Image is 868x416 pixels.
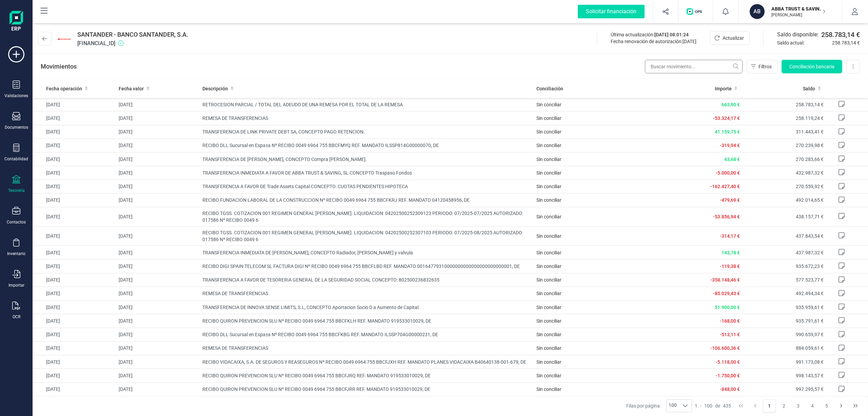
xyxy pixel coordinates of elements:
[715,305,740,310] span: 51.900,00 €
[536,157,561,162] span: Sin conciliar
[710,31,750,45] button: Actualizar
[716,373,740,378] span: -1.750,00 €
[743,301,826,314] td: 935.959,61 €
[724,157,740,162] span: 43,68 €
[77,39,188,48] span: [FINANCIAL_ID]
[723,35,744,41] span: Actualizar
[645,60,743,73] input: Buscar movimiento...
[536,359,561,365] span: Sin conciliar
[832,39,860,46] span: 258.783,14 €
[849,399,862,412] button: Last Page
[792,399,805,412] button: Page 3
[33,301,116,314] td: [DATE]
[7,251,25,256] div: Inventario
[116,166,199,180] td: [DATE]
[713,115,740,121] span: -53.324,17 €
[116,328,199,341] td: [DATE]
[710,184,740,189] span: -162.427,40 €
[777,399,790,412] button: Page 2
[806,399,819,412] button: Page 4
[743,180,826,193] td: 270.559,92 €
[687,8,705,15] img: Logo de OPS
[33,152,116,166] td: [DATE]
[777,31,818,39] span: Saldo disponible:
[734,399,747,412] button: First Page
[41,62,77,71] p: Movimientos
[683,39,696,44] span: [DATE]
[116,207,199,227] td: [DATE]
[536,318,561,324] span: Sin conciliar
[743,355,826,369] td: 991.173,08 €
[33,139,116,152] td: [DATE]
[723,402,731,409] span: 435
[722,102,740,107] span: 663,90 €
[695,402,697,409] span: 1
[715,85,732,92] span: Importe
[683,1,709,22] button: Logo de OPS
[716,170,740,176] span: -5.000,00 €
[33,341,116,355] td: [DATE]
[33,111,116,125] td: [DATE]
[116,341,199,355] td: [DATE]
[743,287,826,300] td: 492.494,34 €
[747,1,834,22] button: ABABBA TRUST & SAVING SL[PERSON_NAME]
[611,38,696,45] div: Fecha renovación de autorización:
[536,102,561,107] span: Sin conciliar
[33,382,116,396] td: [DATE]
[33,193,116,207] td: [DATE]
[743,166,826,180] td: 432.987,32 €
[743,98,826,111] td: 258.783,14 €
[749,399,762,412] button: Previous Page
[743,259,826,273] td: 935.672,23 €
[7,219,26,225] div: Contactos
[116,180,199,193] td: [DATE]
[743,273,826,287] td: 577.523,77 €
[789,63,834,70] span: Conciliación bancaria
[8,188,25,193] div: Tesorería
[33,98,116,111] td: [DATE]
[116,314,199,328] td: [DATE]
[536,291,561,296] span: Sin conciliar
[33,328,116,341] td: [DATE]
[743,111,826,125] td: 258.119,24 €
[536,233,561,239] span: Sin conciliar
[654,32,689,37] span: [DATE] 08:01:24
[9,11,23,33] img: Logo Finanedi
[202,229,531,243] span: RECIBO TGSS. COTIZACION 001 REGIMEN GENERAL [PERSON_NAME]. LIQUIDACION: 04202500252307103 PERIODO...
[202,101,531,108] span: RETROCESION PARCIAL / TOTAL DEL ADEUDO DE UNA REMESA POR EL TOTAL DE LA REMESA
[743,382,826,396] td: 997.295,57 €
[536,170,561,176] span: Sin conciliar
[202,128,531,135] span: TRANSFERENCIA DE LINK PRIVATE DEBT SA, CONCEPTO PAGO RETENCION.
[116,139,199,152] td: [DATE]
[743,341,826,355] td: 884.059,61 €
[743,207,826,227] td: 438.157,71 €
[536,85,563,92] span: Conciliación
[116,273,199,287] td: [DATE]
[611,31,696,38] div: Última actualización:
[4,93,28,98] div: Validaciones
[536,386,561,392] span: Sin conciliar
[720,386,740,392] span: -848,00 €
[578,5,645,18] div: Solicitar financiación
[33,314,116,328] td: [DATE]
[713,291,740,296] span: -85.029,43 €
[116,193,199,207] td: [DATE]
[710,345,740,351] span: -106.600,36 €
[33,166,116,180] td: [DATE]
[803,85,815,92] span: Saldo
[33,287,116,300] td: [DATE]
[33,355,116,369] td: [DATE]
[202,386,531,393] span: RECIBO QUIRON PREVENCION SLU Nº RECIBO 0049 6964 755 BBCFJRR REF. MANDATO 919533010029, DE
[536,129,561,134] span: Sin conciliar
[750,4,765,19] div: AB
[777,39,829,46] span: Saldo actual:
[116,369,199,382] td: [DATE]
[536,250,561,255] span: Sin conciliar
[720,197,740,203] span: -479,69 €
[536,115,561,121] span: Sin conciliar
[743,328,826,341] td: 990.659,97 €
[116,246,199,259] td: [DATE]
[119,85,144,92] span: Fecha valor
[77,30,188,39] span: SANTANDER - BANCO SANTANDER, S.A.
[743,152,826,166] td: 270.283,66 €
